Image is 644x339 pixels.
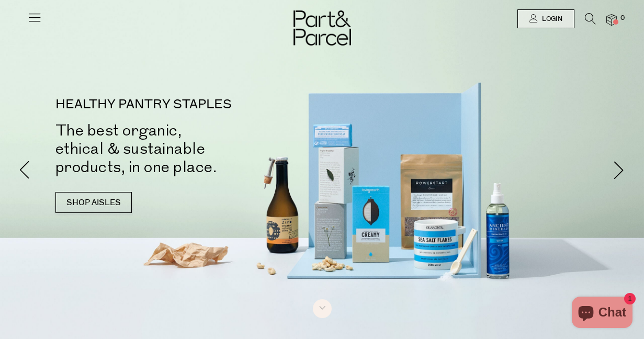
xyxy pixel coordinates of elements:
[55,121,338,176] h2: The best organic, ethical & sustainable products, in one place.
[55,192,132,213] a: SHOP AISLES
[569,297,636,331] inbox-online-store-chat: Shopify online store chat
[606,14,617,25] a: 0
[539,15,562,24] span: Login
[618,14,627,23] span: 0
[517,9,574,28] a: Login
[293,10,351,46] img: Part&Parcel
[55,98,338,111] p: HEALTHY PANTRY STAPLES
